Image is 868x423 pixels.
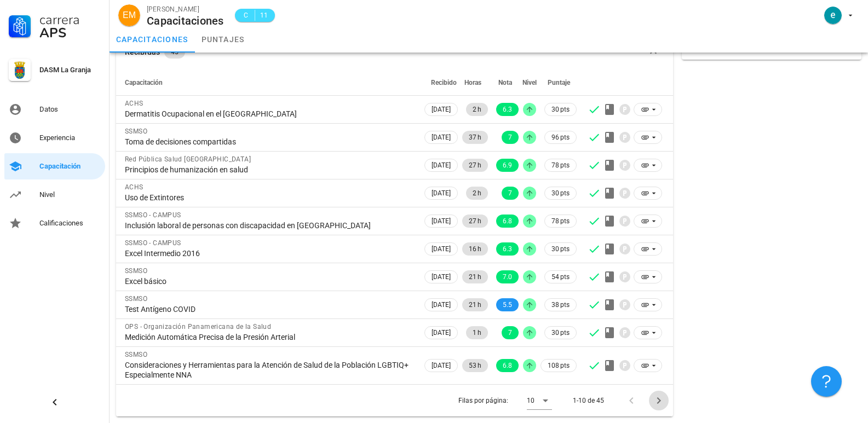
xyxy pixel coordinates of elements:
span: Recibido [431,79,457,86]
span: 78 pts [551,160,570,171]
span: [DATE] [432,299,451,311]
span: ACHS [125,100,143,107]
div: Toma de decisiones compartidas [125,137,413,147]
span: 78 pts [551,216,570,227]
a: puntajes [195,26,251,53]
span: 21 h [469,270,481,283]
span: [DATE] [432,243,451,255]
div: Excel básico [125,276,413,286]
span: 96 pts [551,132,570,143]
div: Test Antígeno COVID [125,304,413,314]
div: Calificaciones [39,219,101,228]
span: 21 h [469,298,481,311]
div: DASM La Granja [39,66,101,74]
span: SSMSO [125,295,147,303]
th: Capacitación [116,69,422,96]
span: EM [123,4,136,26]
span: 37 h [469,131,481,144]
a: Nivel [4,182,105,208]
span: Red Pública Salud [GEOGRAPHIC_DATA] [125,155,251,163]
span: [DATE] [432,159,451,171]
span: 7 [508,131,512,144]
div: Consideraciones y Herramientas para la Atención de Salud de la Población LGBTIQ+ Especialmente NNA [125,360,413,380]
span: [DATE] [432,215,451,227]
span: [DATE] [432,327,451,339]
span: 6.3 [503,103,512,116]
span: [DATE] [432,103,451,115]
span: 27 h [469,159,481,172]
span: [DATE] [432,131,451,143]
span: C [242,10,250,21]
span: SSMSO [125,267,147,275]
span: Nota [498,79,512,86]
span: 11 [260,10,268,21]
a: Capacitación [4,153,105,179]
span: 7 [508,187,512,200]
span: 54 pts [551,271,570,282]
span: SSMSO - CAMPUS [125,211,181,219]
span: 1 h [473,326,481,339]
span: SSMSO [125,128,147,135]
a: Calificaciones [4,210,105,236]
div: Capacitación [39,162,101,171]
span: ACHS [125,183,143,191]
span: Horas [464,79,481,86]
span: 16 h [469,242,481,256]
div: APS [39,26,101,39]
span: 6.8 [503,359,512,372]
div: Nivel [39,190,101,199]
th: Horas [460,69,490,96]
div: Medición Automática Precisa de la Presión Arterial [125,332,413,342]
span: Capacitación [125,79,163,86]
span: 6.9 [503,159,512,172]
div: Principios de humanización en salud [125,165,413,175]
span: [DATE] [432,271,451,283]
span: 30 pts [551,244,570,254]
span: 5.5 [503,298,512,311]
span: 6.3 [503,242,512,256]
div: Excel Intermedio 2016 [125,248,413,258]
span: Puntaje [548,79,570,86]
span: 53 h [469,359,481,372]
span: [DATE] [432,360,451,372]
div: Filas por página: [458,385,552,416]
div: avatar [824,7,842,24]
span: 30 pts [551,104,570,115]
span: 108 pts [548,360,570,371]
div: Carrera [39,13,101,26]
span: 2 h [473,187,481,200]
span: 7 [508,326,512,339]
div: Datos [39,105,101,114]
a: capacitaciones [110,26,195,53]
div: 10 [527,396,534,405]
a: Experiencia [4,125,105,151]
span: 7.0 [503,270,512,283]
span: 27 h [469,215,481,228]
span: [DATE] [432,187,451,199]
th: Nivel [521,69,538,96]
div: 10Filas por página: [527,392,552,409]
th: Nota [490,69,521,96]
a: Datos [4,96,105,123]
div: Inclusión laboral de personas con discapacidad en [GEOGRAPHIC_DATA] [125,221,413,230]
span: OPS - Organización Panamericana de la Salud [125,323,271,331]
span: 30 pts [551,327,570,338]
div: avatar [118,4,140,26]
th: Puntaje [538,69,579,96]
div: Uso de Extintores [125,193,413,202]
div: 1-10 de 45 [573,396,604,405]
span: SSMSO [125,351,147,358]
span: 38 pts [551,299,570,310]
span: Nivel [522,79,537,86]
th: Recibido [422,69,460,96]
span: 6.8 [503,215,512,228]
div: [PERSON_NAME] [147,4,224,15]
span: 30 pts [551,188,570,199]
button: Página siguiente [649,391,669,410]
span: 2 h [473,103,481,116]
div: Dermatitis Ocupacional en el [GEOGRAPHIC_DATA] [125,109,413,119]
div: Capacitaciones [147,15,224,27]
div: Experiencia [39,134,101,142]
span: SSMSO - CAMPUS [125,239,181,247]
